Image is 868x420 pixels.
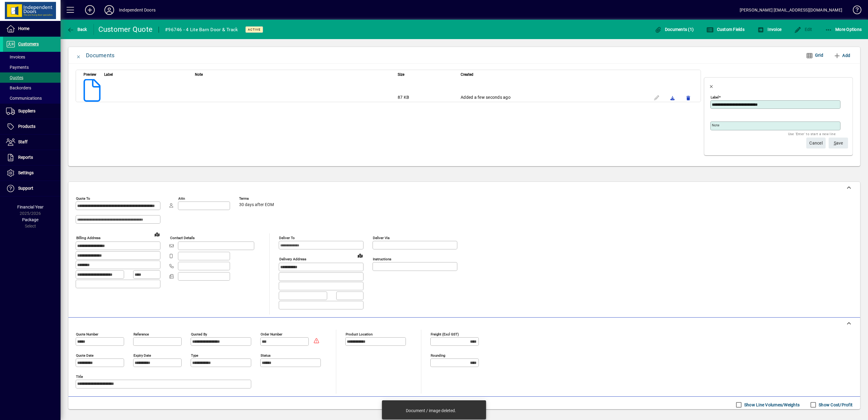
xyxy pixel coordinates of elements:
[3,104,61,119] a: Suppliers
[61,24,94,35] app-page-header-button: Back
[817,402,853,408] label: Show Cost/Profit
[239,202,274,207] span: 30 days after EOM
[17,205,44,209] span: Financial Year
[825,27,862,32] span: More Options
[18,26,29,31] span: Home
[86,51,114,60] div: Documents
[712,123,719,127] mat-label: Note
[76,332,98,336] mat-label: Quote number
[76,196,90,201] mat-label: Quote To
[788,130,836,137] mat-hint: Use 'Enter' to start a new line
[3,119,61,134] a: Products
[3,165,61,181] a: Settings
[191,353,198,357] mat-label: Type
[355,251,365,260] a: View on map
[806,138,826,148] button: Cancel
[398,94,453,100] div: 87 KB
[18,108,35,113] span: Suppliers
[71,48,86,63] button: Close
[100,5,119,15] button: Profile
[178,196,185,201] mat-label: Attn
[191,332,207,336] mat-label: Quoted by
[461,94,645,100] div: Added a few seconds ago
[84,71,96,78] span: Preview
[165,25,238,35] div: #96746 - 4 Lite Barn Door & Track
[801,50,828,61] button: Grid
[261,353,271,357] mat-label: Status
[740,5,842,15] div: [PERSON_NAME] [EMAIL_ADDRESS][DOMAIN_NAME]
[6,55,25,59] span: Invoices
[279,236,295,240] mat-label: Deliver To
[133,332,149,336] mat-label: Reference
[22,217,38,222] span: Package
[757,27,781,32] span: Invoice
[824,24,863,35] button: More Options
[834,141,836,145] span: S
[848,1,860,21] a: Knowledge Base
[706,27,745,32] span: Custom Fields
[461,71,473,78] span: Created
[104,71,113,78] span: Label
[794,27,812,32] span: Edit
[239,197,275,201] span: Terms
[683,93,693,102] button: Remove
[398,71,404,78] span: Size
[3,52,61,62] a: Invoices
[18,42,39,46] span: Customers
[6,65,29,70] span: Payments
[80,5,100,15] button: Add
[133,353,151,357] mat-label: Expiry date
[18,139,28,144] span: Staff
[3,135,61,150] a: Staff
[98,25,153,34] div: Customer Quote
[261,332,282,336] mat-label: Order number
[705,24,746,35] button: Custom Fields
[3,21,61,36] a: Home
[373,257,391,261] mat-label: Instructions
[756,24,783,35] button: Invoice
[373,236,390,240] mat-label: Deliver via
[653,24,695,35] button: Documents (1)
[67,27,87,32] span: Back
[3,150,61,165] a: Reports
[18,170,34,175] span: Settings
[406,408,456,414] div: Document / image deleted.
[195,71,203,78] span: Note
[831,50,853,61] button: Add
[3,83,61,93] a: Backorders
[793,24,814,35] button: Edit
[431,332,459,336] mat-label: Freight (excl GST)
[711,95,719,99] mat-label: Label
[18,124,35,129] span: Products
[833,51,850,60] span: Add
[3,181,61,196] a: Support
[743,402,800,408] label: Show Line Volumes/Weights
[6,85,31,90] span: Backorders
[3,93,61,103] a: Communications
[668,93,677,102] a: Download
[119,5,156,15] div: Independent Doors
[6,96,42,101] span: Communications
[829,138,848,148] button: Save
[18,186,33,191] span: Support
[152,229,162,239] a: View on map
[654,27,694,32] span: Documents (1)
[76,353,94,357] mat-label: Quote date
[18,155,33,160] span: Reports
[6,75,23,80] span: Quotes
[346,332,373,336] mat-label: Product location
[3,62,61,72] a: Payments
[3,72,61,83] a: Quotes
[431,353,445,357] mat-label: Rounding
[65,24,89,35] button: Back
[806,50,823,60] span: Grid
[809,138,823,148] span: Cancel
[248,28,261,32] span: Active
[834,138,843,148] span: ave
[704,78,719,92] button: Close
[76,374,83,378] mat-label: Title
